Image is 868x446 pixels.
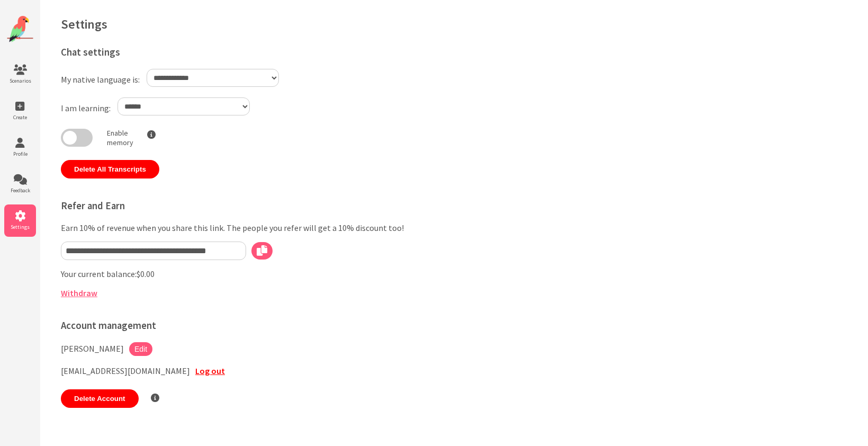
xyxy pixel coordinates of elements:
[107,128,133,147] p: Enable memory
[7,16,33,42] img: Website Logo
[61,269,532,279] p: Your current balance:
[195,365,225,376] a: Log out
[61,288,97,298] a: Withdraw
[4,150,36,157] span: Profile
[61,46,532,58] h3: Chat settings
[4,114,36,121] span: Create
[4,224,36,230] span: Settings
[61,160,159,179] button: Delete All Transcripts
[61,389,139,408] button: Delete Account
[4,187,36,194] span: Feedback
[61,200,532,212] h3: Refer and Earn
[61,319,532,332] h3: Account management
[61,16,847,32] h1: Settings
[61,103,111,113] label: I am learning:
[129,342,152,356] button: Edit
[137,269,155,279] span: $0.00
[61,342,124,356] p: [PERSON_NAME]
[61,222,532,233] p: Earn 10% of revenue when you share this link. The people you refer will get a 10% discount too!
[61,74,140,85] label: My native language is:
[61,365,190,376] span: [EMAIL_ADDRESS][DOMAIN_NAME]
[4,77,36,84] span: Scenarios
